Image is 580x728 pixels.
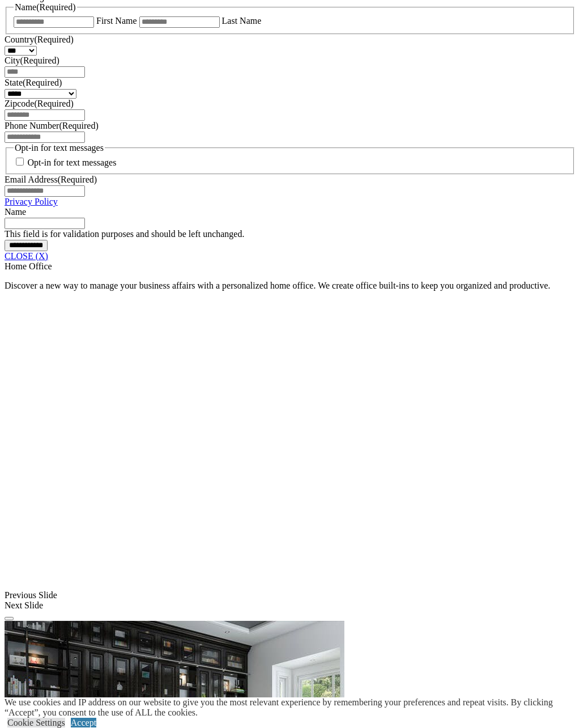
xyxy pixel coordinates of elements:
label: Country [5,35,74,44]
span: (Required) [34,99,73,108]
span: (Required) [59,121,98,130]
label: Email Address [5,175,97,184]
legend: Name [14,2,77,12]
label: State [5,78,62,87]
span: (Required) [34,35,73,44]
span: (Required) [23,78,62,87]
label: City [5,56,59,65]
legend: Opt-in for text messages [14,143,105,153]
label: Last Name [222,16,262,26]
div: Next Slide [5,600,575,611]
label: Zipcode [5,99,74,108]
a: CLOSE (X) [5,251,48,261]
label: Name [5,207,26,217]
a: Cookie Settings [7,718,65,727]
span: (Required) [36,2,75,12]
div: Previous Slide [5,590,575,600]
button: Click here to pause slide show [5,617,14,620]
span: (Required) [20,56,59,65]
span: Home Office [5,261,52,271]
label: Phone Number [5,121,99,130]
div: We use cookies and IP address on our website to give you the most relevant experience by remember... [5,697,580,718]
a: Accept [71,718,96,727]
label: First Name [96,16,137,26]
a: Privacy Policy [5,197,58,206]
div: This field is for validation purposes and should be left unchanged. [5,229,575,239]
label: Opt-in for text messages [28,158,117,167]
p: Discover a new way to manage your business affairs with a personalized home office. We create off... [5,281,575,291]
span: (Required) [58,175,97,184]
